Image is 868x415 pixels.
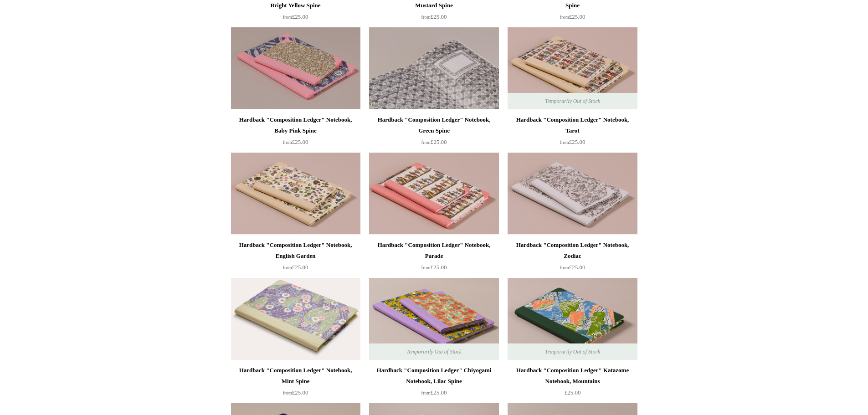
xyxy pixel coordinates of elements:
[233,240,358,261] div: Hardback "Composition Ledger" Notebook, English Garden
[371,240,496,261] div: Hardback "Composition Ledger" Notebook, Parade
[560,265,569,270] span: from
[283,140,292,145] span: from
[508,365,637,402] a: Hardback "Composition Ledger" Katazome Notebook, Mountains £25.00
[421,265,431,270] span: from
[508,27,637,109] img: Hardback "Composition Ledger" Notebook, Tarot
[231,240,360,277] a: Hardback "Composition Ledger" Notebook, English Garden from£25.00
[231,153,360,235] img: Hardback "Composition Ledger" Notebook, English Garden
[369,153,498,235] a: Hardback "Composition Ledger" Notebook, Parade Hardback "Composition Ledger" Notebook, Parade
[283,138,308,145] span: £25.00
[369,278,498,360] img: Hardback "Composition Ledger" Chiyogami Notebook, Lilac Spine
[283,264,308,271] span: £25.00
[508,27,637,109] a: Hardback "Composition Ledger" Notebook, Tarot Hardback "Composition Ledger" Notebook, Tarot Tempo...
[369,240,498,277] a: Hardback "Composition Ledger" Notebook, Parade from£25.00
[371,114,496,136] div: Hardback "Composition Ledger" Notebook, Green Spine
[371,365,496,387] div: Hardback "Composition Ledger" Chiyogami Notebook, Lilac Spine
[421,138,447,145] span: £25.00
[510,365,635,387] div: Hardback "Composition Ledger" Katazome Notebook, Mountains
[369,114,498,152] a: Hardback "Composition Ledger" Notebook, Green Spine from£25.00
[508,278,637,360] img: Hardback "Composition Ledger" Katazome Notebook, Mountains
[560,140,569,145] span: from
[508,153,637,235] a: Hardback "Composition Ledger" Notebook, Zodiac Hardback "Composition Ledger" Notebook, Zodiac
[508,240,637,277] a: Hardback "Composition Ledger" Notebook, Zodiac from£25.00
[421,15,431,20] span: from
[231,153,360,235] a: Hardback "Composition Ledger" Notebook, English Garden Hardback "Composition Ledger" Notebook, En...
[231,27,360,109] a: Hardback "Composition Ledger" Notebook, Baby Pink Spine Hardback "Composition Ledger" Notebook, B...
[536,343,609,360] span: Temporarily Out of Stock
[283,389,308,396] span: £25.00
[369,27,498,109] a: Hardback "Composition Ledger" Notebook, Green Spine Hardback "Composition Ledger" Notebook, Green...
[560,15,569,20] span: from
[560,138,586,145] span: £25.00
[421,390,431,395] span: from
[231,365,360,402] a: Hardback "Composition Ledger" Notebook, Mint Spine from£25.00
[421,264,447,271] span: £25.00
[508,114,637,152] a: Hardback "Composition Ledger" Notebook, Tarot from£25.00
[283,15,292,20] span: from
[231,114,360,152] a: Hardback "Composition Ledger" Notebook, Baby Pink Spine from£25.00
[233,114,358,136] div: Hardback "Composition Ledger" Notebook, Baby Pink Spine
[565,389,581,396] span: £25.00
[369,27,498,109] img: Hardback "Composition Ledger" Notebook, Green Spine
[369,365,498,402] a: Hardback "Composition Ledger" Chiyogami Notebook, Lilac Spine from£25.00
[397,343,471,360] span: Temporarily Out of Stock
[508,153,637,235] img: Hardback "Composition Ledger" Notebook, Zodiac
[283,390,292,395] span: from
[231,278,360,360] a: Hardback "Composition Ledger" Notebook, Mint Spine Hardback "Composition Ledger" Notebook, Mint S...
[369,278,498,360] a: Hardback "Composition Ledger" Chiyogami Notebook, Lilac Spine Hardback "Composition Ledger" Chiyo...
[508,278,637,360] a: Hardback "Composition Ledger" Katazome Notebook, Mountains Hardback "Composition Ledger" Katazome...
[283,13,308,20] span: £25.00
[231,278,360,360] img: Hardback "Composition Ledger" Notebook, Mint Spine
[510,240,635,261] div: Hardback "Composition Ledger" Notebook, Zodiac
[560,13,586,20] span: £25.00
[369,153,498,235] img: Hardback "Composition Ledger" Notebook, Parade
[231,27,360,109] img: Hardback "Composition Ledger" Notebook, Baby Pink Spine
[421,13,447,20] span: £25.00
[510,114,635,136] div: Hardback "Composition Ledger" Notebook, Tarot
[421,140,431,145] span: from
[233,365,358,387] div: Hardback "Composition Ledger" Notebook, Mint Spine
[421,389,447,396] span: £25.00
[536,93,609,109] span: Temporarily Out of Stock
[560,264,586,271] span: £25.00
[283,265,292,270] span: from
